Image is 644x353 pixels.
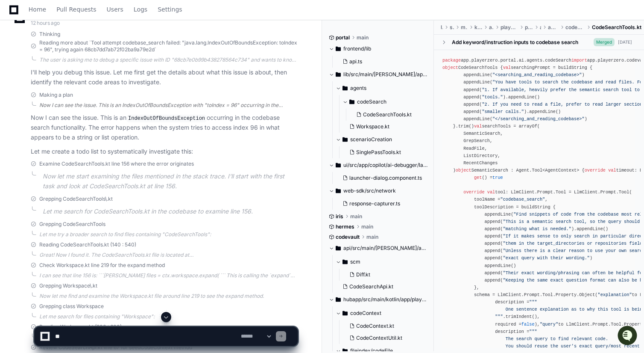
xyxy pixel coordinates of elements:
[350,213,362,220] span: main
[336,133,427,146] button: scenarioCreation
[461,24,468,31] span: main
[43,207,298,217] p: Let me search for CodeSearchTools.kt in the codebase to examine line 156.
[39,39,298,53] span: Reading more about `Tool attempt codebase_search failed: "java.lang.IndexOutOfBoundsException: to...
[336,306,427,320] button: codeContext
[349,200,400,207] span: response-capturer.ts
[343,245,427,252] span: api/src/main/[PERSON_NAME]/app/playerzero/codevault
[585,168,606,173] span: override
[346,146,422,158] button: SinglePassTools.kt
[361,223,373,230] span: main
[608,168,616,173] span: val
[39,252,298,258] div: Great! Now I found it. The CodeSearchTools.kt file is located at `lib/src/main/kotlin/app/playerz...
[336,44,341,54] svg: Directory
[350,85,366,92] span: agents
[39,31,60,38] span: Thinking
[107,7,123,12] span: Users
[489,24,494,31] span: app
[336,255,427,269] button: scm
[456,168,471,173] span: object
[540,24,541,31] span: ai
[342,134,348,145] svg: Directory
[356,123,389,130] span: Workspace.kt
[329,293,427,306] button: hubapp/src/main/kotlin/app/playerzero/codevault
[29,7,46,12] span: Home
[329,241,427,255] button: api/src/main/[PERSON_NAME]/app/playerzero/codevault
[597,292,632,297] span: "explanation"
[503,255,590,261] span: "exact query with their wording."
[31,113,298,142] p: Now I can see the issue. This is an occurring in the codebase search functionality. The error hap...
[39,56,298,63] div: The user is asking me to debug a specific issue with ID "68cb7e0b99b438278564c734" and wants to k...
[487,190,495,195] span: val
[548,24,559,31] span: agents
[363,111,412,118] span: CodeSearchTools.kt
[594,38,615,46] span: Merged
[525,24,533,31] span: portal
[482,109,524,114] span: "smaller calls."
[85,90,103,96] span: Pylon
[126,115,207,122] code: IndexOutOfBoundsException
[158,7,182,12] span: Settings
[343,187,396,194] span: web-sdk/src/network
[343,45,371,52] span: frontend/lib
[336,243,341,253] svg: Directory
[492,116,585,122] span: "</searching_and_reading_codebase>"
[43,172,298,191] p: Now let me start examining the files mentioned in the stack trace. I'll start with the first task...
[9,64,24,79] img: 1756235613930-3d25f9e4-fa56-45dd-b3ad-e072dfbd1548
[442,58,461,63] span: package
[482,95,503,100] span: "tools."
[349,97,354,107] svg: Directory
[31,20,59,26] span: 12 hours ago
[336,69,341,80] svg: Directory
[39,221,105,228] span: Grepping CodeSearchTools
[503,226,571,231] span: "matching what is needed."
[60,89,103,96] a: Powered byPylon
[31,68,298,87] p: I'll help you debug this issue. Let me first get the details about what this issue is about, then...
[336,294,341,305] svg: Directory
[336,234,360,240] span: codevault
[134,7,147,12] span: Logs
[442,65,458,70] span: object
[356,149,401,156] span: SinglePassTools.kt
[501,24,518,31] span: playerzero
[346,121,422,133] button: Workspace.kt
[336,81,427,95] button: agents
[353,109,422,121] button: CodeSearchTools.kt
[339,198,422,210] button: response-capturer.ts
[450,24,454,31] span: src
[39,160,194,167] span: Examine CodeSearchTools.kt line 156 where the error originates
[39,92,73,98] span: Making a plan
[452,39,578,46] div: Add keyword/instruction inputs to codebase search
[350,310,381,317] span: codeContext
[342,95,427,109] button: codeSearch
[501,197,545,202] span: "codebase_search"
[349,175,422,181] span: launcher-dialog.component.ts
[339,56,422,68] button: api.ts
[474,124,482,129] span: val
[342,83,348,93] svg: Directory
[329,68,427,81] button: lib/src/main/[PERSON_NAME]/app/playerzero/portal/ai
[343,71,427,78] span: lib/src/main/[PERSON_NAME]/app/playerzero/portal/ai
[39,241,136,248] span: Reading CodeSearchTools.kt (140 : 540)
[346,269,422,281] button: Diff.kt
[29,64,140,72] div: Start new chat
[349,283,393,290] span: CodeSearchApi.kt
[357,98,386,105] span: codeSearch
[31,147,298,157] p: Let me create a todo list to systematically investigate this:
[336,34,350,41] span: portal
[441,24,443,31] span: lib
[357,34,369,41] span: main
[571,58,587,63] span: import
[336,186,341,196] svg: Directory
[492,72,582,77] span: "<searching_and_reading_codebase>"
[350,136,392,143] span: scenarioCreation
[39,293,298,300] div: Now let me find and examine the Workspace.kt file around line 219 to see the expand method.
[342,257,348,267] svg: Directory
[349,58,362,65] span: api.ts
[366,234,378,240] span: main
[474,175,482,180] span: get
[343,296,427,303] span: hubapp/src/main/kotlin/app/playerzero/codevault
[565,24,585,31] span: codeSearch
[356,271,370,278] span: Diff.kt
[342,308,348,318] svg: Directory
